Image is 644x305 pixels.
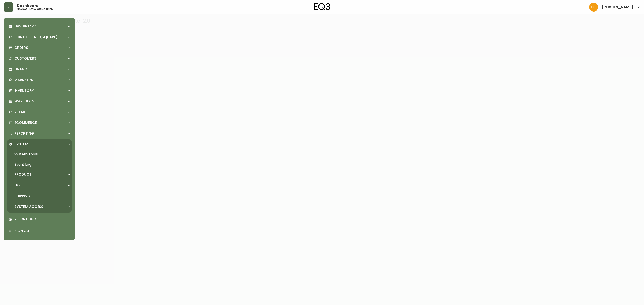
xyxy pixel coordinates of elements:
[602,5,633,9] span: [PERSON_NAME]
[7,118,72,128] div: Ecommerce
[7,213,72,225] div: Report Bug
[7,54,72,63] div: Customers
[7,43,72,53] div: Orders
[7,129,72,138] div: Reporting
[7,202,72,212] div: System Access
[7,225,72,237] div: Sign Out
[14,24,36,29] p: Dashboard
[7,75,72,85] div: Marketing
[14,45,28,50] p: Orders
[14,99,36,104] p: Warehouse
[314,3,330,10] img: logo
[7,64,72,74] div: Finance
[14,217,70,222] p: Report Bug
[7,139,72,149] div: System
[14,120,37,125] p: Ecommerce
[7,107,72,117] div: Retail
[14,142,28,147] p: System
[14,194,30,198] p: Shipping
[14,172,32,177] p: Product
[14,77,35,82] p: Marketing
[7,149,72,159] a: System Tools
[7,32,72,42] div: Point of Sale (Square)
[17,8,53,10] h5: navigation & quick links
[14,110,25,115] p: Retail
[14,228,70,233] p: Sign Out
[589,3,598,12] img: 7eb451d6983258353faa3212700b340b
[14,67,29,72] p: Finance
[14,204,43,209] p: System Access
[17,4,39,8] span: Dashboard
[7,180,72,190] div: ERP
[14,88,34,93] p: Inventory
[7,96,72,106] div: Warehouse
[14,183,20,188] p: ERP
[14,35,58,40] p: Point of Sale (Square)
[7,191,72,201] div: Shipping
[7,170,72,180] div: Product
[14,56,36,61] p: Customers
[7,86,72,96] div: Inventory
[7,159,72,170] a: Event Log
[7,21,72,31] div: Dashboard
[14,131,34,136] p: Reporting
